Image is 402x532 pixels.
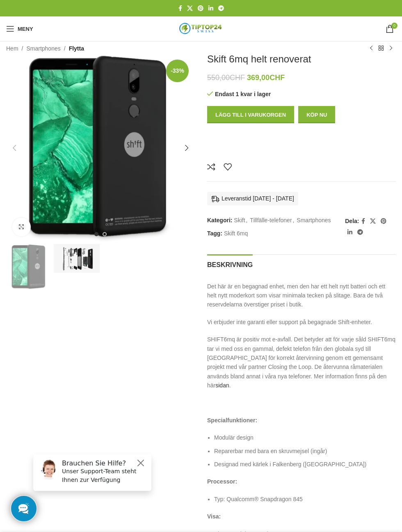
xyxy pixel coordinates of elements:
font: Tagg: [207,230,222,237]
a: 0 [381,21,398,37]
font: . [229,382,231,389]
a: Skift 6mq [224,230,248,237]
font: -33% [171,67,184,74]
li: Gå till bild 2 [103,232,107,236]
font: Dela: [345,218,359,224]
div: 1 / 2 [5,244,53,290]
img: shift_6mq [6,244,52,290]
font: SHIFT6mq är positiv mot e-avfall. Det betyder att för varje såld SHIFT6mq tar vi med oss ​​en gam... [207,336,395,389]
iframe: Säkert ramverk för snabba betalningstransaktioner [206,127,397,150]
font: CHF [270,74,285,82]
p: Unser Support-Team steht Ihnen zur Verfügung [35,19,120,37]
button: Köp nu [298,106,335,123]
font: Skift 6mq helt renoverat [207,53,311,64]
font: CHF [230,74,245,82]
a: Hem [6,44,18,53]
font: Specialfunktioner: [207,417,257,424]
font: 369,00 [247,74,270,82]
a: Facebook Social Länk [176,3,185,14]
font: Beskrivning [207,261,253,268]
font: Vi erbjuder inte garanti eller support på begagnade Shift-enheter. [207,319,372,325]
a: X Social länk [368,216,378,227]
button: Lägg till i varukorgen [207,106,294,123]
a: LinkedIn Social länk [206,3,216,14]
h6: Brauchen Sie Hilfe? [35,12,120,19]
a: Smartphones [26,44,60,53]
font: Visa: [207,513,221,520]
a: Smartphones [297,217,331,223]
a: LinkedIn Social länk [345,227,355,238]
font: Smartphones [26,45,60,52]
a: Föregående produkt [366,44,376,53]
a: Skift [234,217,245,223]
font: , [293,217,295,223]
a: Webbplatsens logotyp [172,25,230,32]
a: Pinterest Social länk [378,216,389,227]
font: Flytta [69,45,84,52]
font: Det här är en begagnad enhet, men den har ett helt nytt batteri och ett helt nytt moderkort som v... [207,283,385,308]
font: Endast 1 kvar i lager [215,91,271,97]
div: Nästa bild [178,140,195,156]
div: 1 / 2 [5,53,196,242]
a: Facebook Social Länk [359,216,368,227]
font: Typ: Qualcomm® Snapdragon 845 [214,496,303,502]
a: Telegram Social Länk [355,227,365,238]
a: Nästa produkt [386,44,396,53]
a: Pinterest Social länk [195,3,206,14]
font: Leveranstid [DATE] - [DATE] [222,195,294,202]
font: 0 [393,23,395,28]
font: meny [18,26,33,32]
font: Köp nu [306,112,327,118]
font: 550,00 [207,74,230,82]
font: Reparerbar med bara en skruvmejsel (ingår) [214,448,327,454]
font: , [246,217,248,223]
font: Kategori: [207,217,232,223]
a: X Social länk [185,3,195,14]
font: Designad med kärlek i Falkenberg ([GEOGRAPHIC_DATA]) [214,461,366,468]
li: Gå till bild 1 [94,232,98,236]
font: Modulär design [214,434,254,441]
a: Flytta [69,44,84,53]
div: 2 / 2 [53,244,100,273]
div: Föregående bild [6,140,23,156]
img: shift_6mq [6,53,195,242]
button: Close [109,10,119,20]
a: sidan [215,382,229,389]
font: Processor: [207,478,237,485]
nav: Brödsmulor [6,44,84,53]
font: Hem [6,45,18,52]
a: Tillfälle-telefoner [250,217,292,223]
a: Öppna mobilmenyn [2,21,37,37]
img: Customer service [11,12,32,32]
a: Telegram Social Länk [216,3,226,14]
img: Skift 6mq helt renoverat – Bild 2 [54,244,100,273]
